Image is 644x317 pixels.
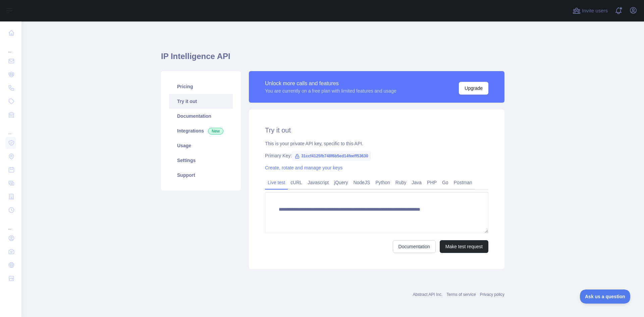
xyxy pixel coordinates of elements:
a: cURL [288,177,305,188]
a: Go [439,177,451,188]
a: Live test [265,177,288,188]
a: Usage [169,138,233,153]
span: Invite users [582,7,608,15]
a: Create, rotate and manage your keys [265,165,342,170]
a: Ruby [393,177,409,188]
h1: IP Intelligence API [161,51,504,67]
div: ... [5,217,16,231]
div: Unlock more calls and features [265,80,396,88]
div: ... [5,122,16,136]
iframe: Toggle Customer Support [580,289,631,304]
a: Integrations New [169,123,233,138]
div: This is your private API key, specific to this API. [265,140,488,147]
button: Invite users [571,5,609,16]
a: Settings [169,153,233,168]
span: New [208,128,223,135]
a: Abstract API Inc. [413,292,443,297]
a: Python [373,177,393,188]
a: Documentation [393,240,436,253]
a: Pricing [169,79,233,94]
a: Javascript [305,177,331,188]
a: Support [169,168,233,182]
div: You are currently on a free plan with limited features and usage [265,88,396,94]
button: Upgrade [459,82,488,95]
a: Documentation [169,109,233,123]
a: Java [409,177,425,188]
a: Try it out [169,94,233,109]
div: Primary Key: [265,152,488,159]
button: Make test request [440,240,488,253]
a: Terms of service [446,292,476,297]
span: 31ccf4125fb748f6b5ed14feeff53630 [292,151,371,161]
div: ... [5,40,16,54]
h2: Try it out [265,125,488,135]
a: PHP [424,177,439,188]
a: Postman [451,177,475,188]
a: NodeJS [351,177,373,188]
a: Privacy policy [480,292,504,297]
a: jQuery [331,177,351,188]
